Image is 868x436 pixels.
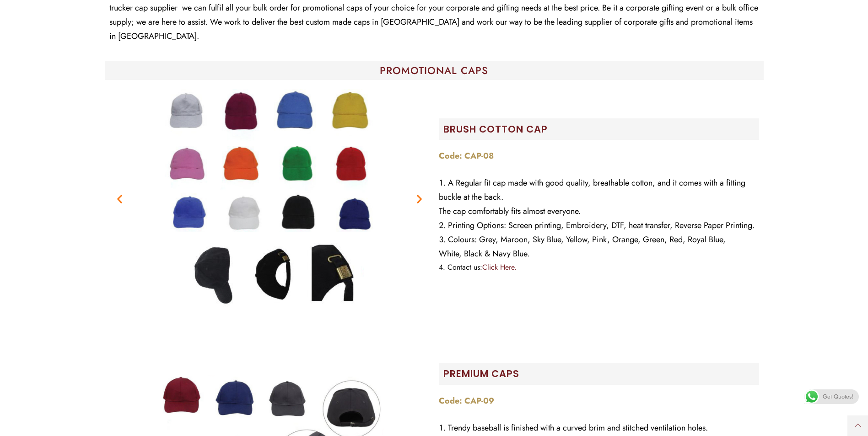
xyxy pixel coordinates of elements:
strong: Code: CAP-08 [439,150,494,162]
h2: Brush Cotton Cap [443,123,759,135]
li: Contact us: [439,261,759,274]
h1: PROMOTIONAL CAPS [109,65,759,75]
div: 7 / 7 [109,85,430,313]
div: Image Carousel [109,85,430,313]
strong: Code: CAP-09 [439,395,494,407]
span: A Regular fit cap made with good quality, breathable cotton, and it comes with a fitting buckle a... [439,177,745,217]
span: Colours: Grey, Maroon, Sky Blue, Yellow, Pink, Orange, Green, Red, Royal Blue, White, Black & Nav... [439,234,726,260]
h2: PREMIUM CAPS [443,367,759,380]
a: Click Here. [482,262,517,272]
span: Get Quotes! [823,389,853,404]
div: Next slide [414,193,425,204]
span: Printing Options: Screen printing, Embroidery, DTF, heat transfer, Reverse Paper Printing. [448,219,755,231]
div: Previous slide [114,193,125,204]
span: Trendy baseball is finished with a curved brim and stitched ventilation holes. [448,422,708,434]
img: 1-2 [155,85,384,313]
